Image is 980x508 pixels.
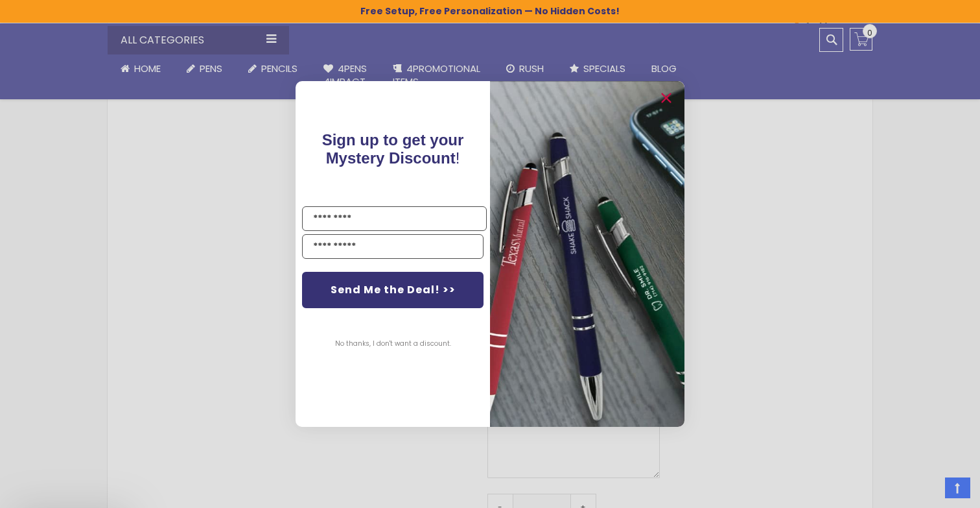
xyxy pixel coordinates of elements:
span: Sign up to get your Mystery Discount [322,131,464,167]
button: Send Me the Deal! >> [302,272,484,308]
span: ! [322,131,464,167]
button: No thanks, I don't want a discount. [329,328,458,360]
img: pop-up-image [490,81,684,427]
button: Close dialog [656,88,677,108]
